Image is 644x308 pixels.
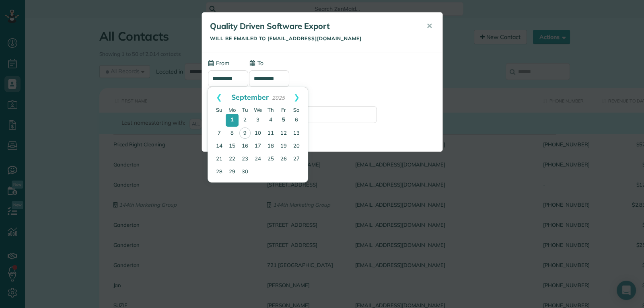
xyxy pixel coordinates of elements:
[251,114,264,127] a: 3
[290,127,303,140] a: 13
[210,36,415,41] h5: Will be emailed to [EMAIL_ADDRESS][DOMAIN_NAME]
[251,153,264,166] a: 24
[293,107,300,113] span: Saturday
[249,59,263,67] label: To
[264,114,277,127] a: 4
[213,140,226,153] a: 14
[228,107,236,113] span: Monday
[231,92,269,101] span: September
[213,127,226,140] a: 7
[290,153,303,166] a: 27
[208,59,229,67] label: From
[226,114,239,127] a: 1
[290,140,303,153] a: 20
[226,127,239,140] a: 8
[226,153,239,166] a: 22
[239,127,251,139] a: 9
[277,127,290,140] a: 12
[226,166,239,179] a: 29
[277,153,290,166] a: 26
[251,140,264,153] a: 17
[239,153,251,166] a: 23
[210,21,415,32] h5: Quality Driven Software Export
[213,153,226,166] a: 21
[213,166,226,179] a: 28
[251,127,264,140] a: 10
[267,107,274,113] span: Thursday
[290,114,303,127] a: 6
[264,153,277,166] a: 25
[264,140,277,153] a: 18
[242,107,248,113] span: Tuesday
[426,21,432,31] span: ✕
[277,114,290,127] a: 5
[272,94,285,101] span: 2025
[277,140,290,153] a: 19
[264,127,277,140] a: 11
[254,107,262,113] span: Wednesday
[286,87,308,107] a: Next
[239,140,251,153] a: 16
[208,87,230,107] a: Prev
[281,107,286,113] span: Friday
[239,166,251,179] a: 30
[226,140,239,153] a: 15
[216,107,222,113] span: Sunday
[208,95,436,103] label: (Optional) Send a copy of this email to:
[239,114,251,127] a: 2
